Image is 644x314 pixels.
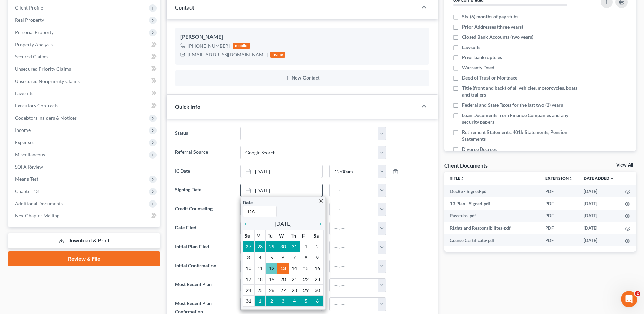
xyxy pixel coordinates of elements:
[450,176,464,181] a: Titleunfold_more
[243,220,252,228] a: chevron_left
[243,274,254,285] td: 17
[171,241,237,254] label: Initial Plan Filed
[10,87,160,100] a: Lawsuits
[578,222,620,234] td: [DATE]
[243,199,253,206] label: Date
[462,44,480,51] span: Lawsuits
[540,234,578,246] td: PDF
[171,260,237,273] label: Initial Confirmation
[8,251,160,266] a: Review & File
[10,38,160,51] a: Property Analysis
[462,34,533,40] span: Closed Bank Accounts (two years)
[171,222,237,235] label: Date Filed
[289,274,300,285] td: 21
[462,129,582,142] span: Retirement Statements, 401k Statements, Pension Statements
[266,274,277,285] td: 19
[540,210,578,222] td: PDF
[289,285,300,296] td: 28
[616,163,633,168] a: View All
[462,74,517,81] span: Deed of Trust or Mortgage
[277,296,289,307] td: 3
[462,102,563,108] span: Federal and State Taxes for the last two (2) years
[444,210,540,222] td: Paystubs-pdf
[10,51,160,63] a: Secured Claims
[540,222,578,234] td: PDF
[254,285,266,296] td: 25
[15,41,53,47] span: Property Analysis
[266,230,277,241] th: Tu
[462,23,523,30] span: Prior Addresses (three years)
[312,296,323,307] td: 6
[300,296,312,307] td: 5
[289,230,300,241] th: Th
[15,17,44,23] span: Real Property
[254,274,266,285] td: 18
[330,165,378,178] input: -- : --
[569,177,573,181] i: unfold_more
[300,252,312,263] td: 8
[635,291,640,296] span: 2
[578,185,620,197] td: [DATE]
[444,185,540,197] td: DecRe - Signed-pdf
[318,198,324,204] i: close
[266,252,277,263] td: 5
[277,252,289,263] td: 6
[444,162,488,169] div: Client Documents
[277,241,289,252] td: 30
[175,4,194,11] span: Contact
[444,222,540,234] td: Rights and Responsibilites-pdf
[289,252,300,263] td: 7
[171,203,237,216] label: Credit Counseling
[10,210,160,222] a: NextChapter Mailing
[254,230,266,241] th: M
[188,51,268,58] div: [EMAIL_ADDRESS][DOMAIN_NAME]
[10,75,160,87] a: Unsecured Nonpriority Claims
[462,85,582,98] span: Title (front and back) of all vehicles, motorcycles, boats and trailers
[15,127,31,133] span: Income
[243,241,254,252] td: 27
[15,213,59,219] span: NextChapter Mailing
[289,263,300,274] td: 14
[300,241,312,252] td: 1
[462,112,582,125] span: Loan Documents from Finance Companies and any security papers
[15,152,45,157] span: Miscellaneous
[243,296,254,307] td: 31
[540,185,578,197] td: PDF
[270,52,285,58] div: home
[300,263,312,274] td: 15
[15,139,34,145] span: Expenses
[578,197,620,210] td: [DATE]
[15,54,48,59] span: Secured Claims
[330,184,378,197] input: -- : --
[621,291,637,307] iframe: Intercom live chat
[254,296,266,307] td: 1
[266,296,277,307] td: 2
[241,165,322,178] a: [DATE]
[266,241,277,252] td: 29
[15,200,63,206] span: Additional Documents
[318,197,324,205] a: close
[444,234,540,246] td: Course Certificate-pdf
[233,43,250,49] div: mobile
[312,274,323,285] td: 23
[15,176,38,182] span: Means Test
[15,103,58,108] span: Executory Contracts
[540,197,578,210] td: PDF
[300,274,312,285] td: 22
[462,64,494,71] span: Warranty Deed
[180,75,424,81] button: New Contact
[312,285,323,296] td: 30
[171,278,237,292] label: Most Recent Plan
[330,203,378,216] input: -- : --
[330,279,378,292] input: -- : --
[10,63,160,75] a: Unsecured Priority Claims
[312,252,323,263] td: 9
[266,263,277,274] td: 12
[15,78,80,84] span: Unsecured Nonpriority Claims
[330,241,378,254] input: -- : --
[15,66,71,72] span: Unsecured Priority Claims
[460,177,464,181] i: unfold_more
[277,230,289,241] th: W
[171,146,237,159] label: Referral Source
[15,115,77,121] span: Codebtors Insiders & Notices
